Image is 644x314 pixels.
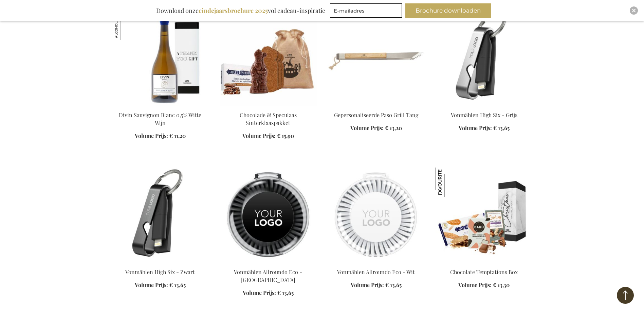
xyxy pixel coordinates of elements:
a: allroundo® eco vonmahlen [220,260,317,266]
a: Volume Prijs: € 13,65 [459,124,510,132]
a: Chocolate Temptations Box [450,268,518,276]
a: Vonmählen High Six - Zwart [125,268,195,276]
img: Saint Nicholas Choco & Biscuit Delight Gift Box [220,11,317,106]
a: Chocolade & Speculaas Sinterklaaspakket [240,111,297,126]
a: Vonmählen Allroundo Eco - [GEOGRAPHIC_DATA] [234,268,302,283]
a: Personalised Paso Grill Tongs [328,103,425,109]
input: E-mailadres [330,3,402,18]
img: Close [632,8,636,13]
a: Volume Prijs: € 13,65 [243,289,294,297]
img: allroundo® eco vonmahlen [220,168,317,263]
a: Divin Sauvignon Blanc 0,5% Witte Wijn [119,111,201,126]
span: Volume Prijs: [242,132,276,139]
span: € 13,65 [493,124,510,132]
a: Saint Nicholas Choco & Biscuit Delight Gift Box [220,103,317,109]
a: The All-in-One Backup Cable Vonmahlen high six [436,103,533,109]
img: Vonmählen High Six [112,168,209,263]
a: Volume Prijs: € 13,65 [351,281,402,289]
span: € 15,90 [277,132,294,139]
a: Volume Prijs: € 13,65 [135,281,186,289]
a: Volume Prijs: € 15,90 [242,132,294,140]
span: € 13,20 [385,124,402,132]
b: eindejaarsbrochure 2025 [199,6,268,15]
span: € 13,65 [385,281,402,289]
span: € 13,65 [169,281,186,289]
span: Volume Prijs: [243,289,276,296]
span: Volume Prijs: [135,281,168,289]
a: Gepersonaliseerde Paso Grill Tang [334,111,418,119]
a: Vonmählen Allroundo Eco - Wit [337,268,415,276]
span: Volume Prijs: [458,281,492,289]
button: Brochure downloaden [405,3,491,18]
span: Volume Prijs: [459,124,492,132]
a: Volume Prijs: € 11,20 [135,132,186,140]
a: Vonmählen High Six [112,260,209,266]
span: € 13,65 [277,289,294,296]
div: Close [630,6,638,15]
span: Volume Prijs: [350,124,384,132]
div: Download onze vol cadeau-inspiratie [153,3,328,18]
a: Divin Sauvignon Blanc 0,5% White Wine Divin Sauvignon Blanc 0,5% Witte Wijn [112,103,209,109]
a: Volume Prijs: € 13,20 [350,124,402,132]
img: Divin Sauvignon Blanc 0,5% Witte Wijn [112,11,141,40]
a: Volume Prijs: € 13,30 [458,281,510,289]
a: Chocolate Temptations Box Chocolate Temptations Box [436,260,533,266]
img: allroundo® eco vonmahlen [328,168,425,263]
a: allroundo® eco vonmahlen [328,260,425,266]
img: Chocolate Temptations Box [436,168,465,197]
span: € 13,30 [493,281,510,289]
img: The All-in-One Backup Cable Vonmahlen high six [436,11,533,106]
span: € 11,20 [169,132,186,139]
form: marketing offers and promotions [330,3,404,20]
img: Chocolate Temptations Box [436,168,533,263]
span: Volume Prijs: [351,281,384,289]
span: Volume Prijs: [135,132,168,139]
img: Personalised Paso Grill Tongs [328,11,425,106]
img: Divin Sauvignon Blanc 0,5% White Wine [112,11,209,106]
a: Vonmählen High Six - Grijs [451,111,517,119]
